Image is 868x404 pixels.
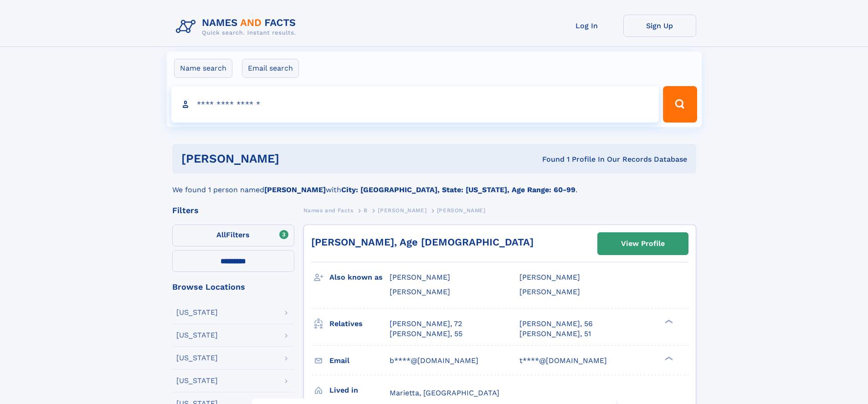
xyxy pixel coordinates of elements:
[550,15,623,37] a: Log In
[390,319,462,329] a: [PERSON_NAME], 72
[176,309,218,316] div: [US_STATE]
[171,86,659,123] input: search input
[364,205,368,216] a: B
[341,185,575,194] b: City: [GEOGRAPHIC_DATA], State: [US_STATE], Age Range: 60-99
[172,15,303,39] img: Logo Names and Facts
[329,316,390,332] h3: Relatives
[378,205,426,216] a: [PERSON_NAME]
[172,174,696,195] div: We found 1 person named with .
[437,207,486,214] span: [PERSON_NAME]
[519,287,580,296] span: [PERSON_NAME]
[663,318,673,324] div: ❯
[174,59,232,78] label: Name search
[303,205,354,216] a: Names and Facts
[176,377,218,384] div: [US_STATE]
[329,270,390,285] h3: Also known as
[172,283,294,291] div: Browse Locations
[663,86,697,123] button: Search Button
[519,273,580,281] span: [PERSON_NAME]
[176,354,218,362] div: [US_STATE]
[172,225,294,246] label: Filters
[378,207,426,214] span: [PERSON_NAME]
[390,273,450,281] span: [PERSON_NAME]
[329,353,390,368] h3: Email
[390,329,462,339] a: [PERSON_NAME], 55
[519,319,593,329] a: [PERSON_NAME], 56
[623,15,696,37] a: Sign Up
[390,389,499,397] span: Marietta, [GEOGRAPHIC_DATA]
[411,154,687,164] div: Found 1 Profile In Our Records Database
[598,233,688,255] a: View Profile
[663,355,673,361] div: ❯
[364,207,368,214] span: B
[390,287,450,296] span: [PERSON_NAME]
[621,233,665,254] div: View Profile
[172,206,294,215] div: Filters
[216,230,226,239] span: All
[311,236,534,248] a: [PERSON_NAME], Age [DEMOGRAPHIC_DATA]
[519,329,591,339] a: [PERSON_NAME], 51
[176,332,218,339] div: [US_STATE]
[329,383,390,398] h3: Lived in
[242,59,299,78] label: Email search
[181,153,411,164] h1: [PERSON_NAME]
[264,185,326,194] b: [PERSON_NAME]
